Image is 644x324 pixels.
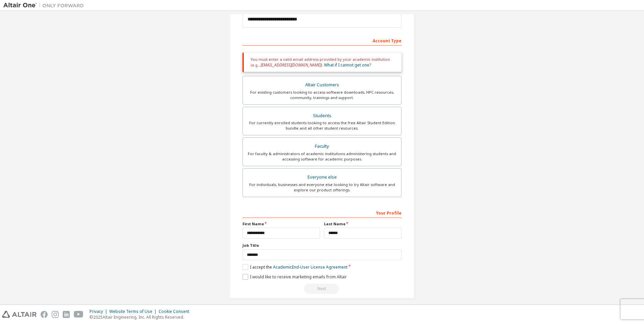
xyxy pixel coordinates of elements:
a: What if I cannot get one? [324,62,371,68]
label: I accept the [243,264,347,270]
div: Cookie Consent [159,309,193,314]
div: Your Profile [243,207,401,218]
label: First Name [243,221,320,227]
p: © 2025 Altair Engineering, Inc. All Rights Reserved. [90,314,193,320]
div: Faculty [247,142,397,151]
div: You must enter a valid email address provided by your academic institution (e.g., ). [243,53,401,72]
div: Students [247,111,397,121]
label: I would like to receive marketing emails from Altair [243,274,347,280]
img: altair_logo.svg [2,311,37,318]
div: For currently enrolled students looking to access the free Altair Student Edition bundle and all ... [247,120,397,131]
div: Altair Customers [247,80,397,90]
img: instagram.svg [52,311,59,318]
img: Altair One [3,2,87,9]
div: For existing customers looking to access software downloads, HPC resources, community, trainings ... [247,90,397,100]
label: Last Name [324,221,401,227]
label: Job Title [243,243,401,248]
img: youtube.svg [74,311,84,318]
div: Account Type [243,35,401,46]
div: Website Terms of Use [109,309,159,314]
div: Privacy [90,309,109,314]
img: linkedin.svg [63,311,70,318]
div: Everyone else [247,173,397,182]
div: You need to provide your academic email [243,284,401,294]
div: For individuals, businesses and everyone else looking to try Altair software and explore our prod... [247,182,397,193]
a: Academic End-User License Agreement [273,264,347,270]
img: facebook.svg [41,311,48,318]
span: [EMAIL_ADDRESS][DOMAIN_NAME] [261,62,321,68]
div: For faculty & administrators of academic institutions administering students and accessing softwa... [247,151,397,162]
